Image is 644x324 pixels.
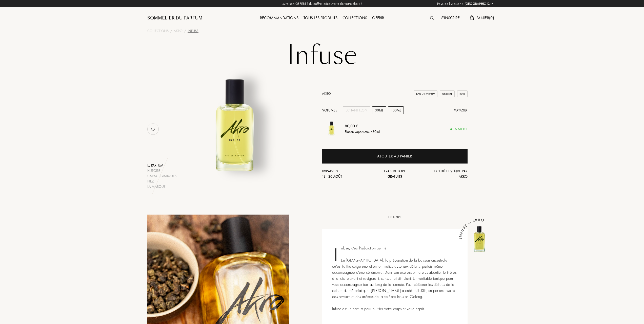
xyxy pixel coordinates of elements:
span: 18 - 20 août [322,174,342,179]
img: no_like_p.png [148,124,158,134]
a: Akro [174,28,183,34]
div: Recommandations [257,15,301,21]
div: En stock [450,127,468,132]
div: Eau de Parfum [414,90,437,97]
a: Akro [322,91,331,96]
div: Caractéristiques [147,173,176,179]
div: 80,00 € [345,123,380,129]
div: Echantillon [343,106,370,114]
span: Pays de livraison : [437,1,463,6]
img: Infuse [464,224,495,254]
div: Nez [147,179,176,184]
div: Frais de port [371,169,419,179]
a: S'inscrire [439,15,462,20]
h1: Infuse [195,41,449,69]
a: Tous les produits [301,15,340,20]
img: Infuse Akro [322,119,341,138]
div: S'inscrire [439,15,462,21]
div: Expédié et vendu par [419,169,468,179]
span: Panier ( 0 ) [476,15,494,20]
div: Tous les produits [301,15,340,21]
div: 100mL [388,106,404,114]
div: Collections [340,15,370,21]
img: search_icn.svg [430,16,434,20]
div: / [170,28,172,34]
div: Ajouter au panier [377,153,412,159]
div: 2024 [457,90,468,97]
div: Le parfum [147,163,176,168]
div: Infuse [188,28,198,34]
div: Unisexe [440,90,455,97]
a: Collections [147,28,169,34]
a: Sommelier du Parfum [147,15,203,21]
a: Collections [340,15,370,20]
div: Flacon vaporisateur 30mL [345,129,380,134]
div: La marque [147,184,176,189]
div: Volume : [322,106,340,114]
img: cart.svg [470,15,474,20]
img: arrow_w.png [490,2,494,6]
div: Histoire [147,168,176,173]
div: Offrir [370,15,387,21]
a: Offrir [370,15,387,20]
span: Akro [459,174,468,179]
div: 30mL [372,106,386,114]
div: Livraison [322,169,371,179]
span: Gratuits [388,174,402,179]
div: Partager [453,108,468,113]
img: Infuse Akro [172,64,297,189]
a: Recommandations [257,15,301,20]
div: / [184,28,186,34]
